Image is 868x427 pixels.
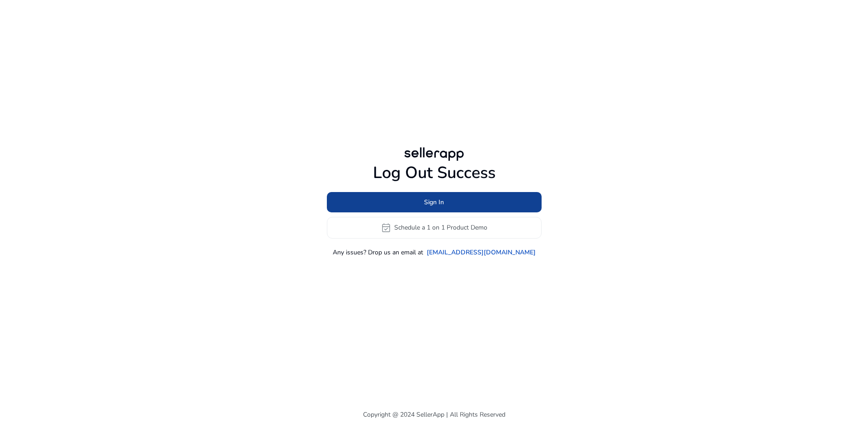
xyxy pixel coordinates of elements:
span: event_available [381,222,392,233]
button: event_availableSchedule a 1 on 1 Product Demo [327,217,542,239]
h1: Log Out Success [327,163,542,183]
button: Sign In [327,192,542,212]
p: Any issues? Drop us an email at [333,248,423,257]
span: Sign In [424,197,444,207]
a: [EMAIL_ADDRESS][DOMAIN_NAME] [427,248,536,257]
